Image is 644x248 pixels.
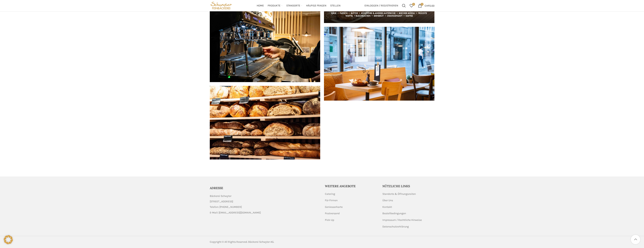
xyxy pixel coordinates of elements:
a: Produkte [268,2,283,9]
span: ADRESSE [210,186,223,190]
a: 0 [408,2,415,9]
span: Produkte [268,4,280,8]
span: 0 [421,3,423,6]
span: 0 [412,3,415,6]
div: Copyright © All Rights Reserved. Bäckerei Schwyter AG. [210,240,320,244]
span: Bäckerei Schwyter [210,194,231,198]
a: Datenschutzerklärung [382,225,409,229]
a: Pick-Up [325,218,335,222]
a: Scroll to top button [631,235,640,244]
span: CHF [425,4,429,7]
a: Postversand [325,212,340,215]
div: Main navigation [235,2,362,9]
a: Einloggen / Registrieren [363,2,400,9]
span: Standorte [286,4,300,8]
span: Einloggen / Registrieren [364,4,398,7]
a: Suchen [400,2,408,9]
span: Stellen [330,4,341,8]
a: Kontakt [382,205,392,209]
a: Standorte & Öffnungszeiten [382,192,416,196]
h5: Weitere Angebote [325,184,377,188]
a: Standorte [286,2,302,9]
a: Für Firmen [325,199,338,202]
span: Häufige Fragen [306,4,326,8]
a: Site logo [210,4,233,7]
a: List item link [210,211,319,215]
a: Stellen [330,2,341,9]
span: [STREET_ADDRESS] [210,199,233,204]
a: 0 CHF0.00 [416,2,436,9]
a: List item link [210,205,319,209]
a: Geniesserkarte [325,205,343,209]
a: Catering [325,192,335,196]
a: Home [257,2,264,9]
h5: Nützliche Links [382,184,434,188]
a: Über Uns [382,199,393,202]
a: Bestellbedingungen [382,212,406,215]
a: Impressum / Rechtliche Hinweise [382,218,422,222]
a: Häufige Fragen [306,2,326,9]
span: Home [257,4,264,8]
div: Meine Wunschliste [408,2,415,9]
bdi: 0.00 [425,4,434,7]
